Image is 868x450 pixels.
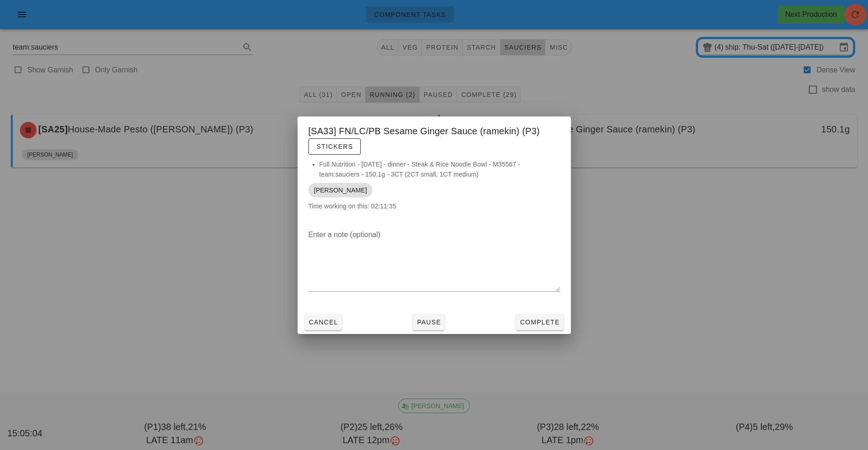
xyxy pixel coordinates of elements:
[298,159,571,220] div: Time working on this: 02:11:35
[305,314,342,330] button: Cancel
[308,138,361,155] button: Stickers
[308,319,339,326] span: Cancel
[413,314,445,330] button: Pause
[319,159,560,179] li: Full Nutrition - [DATE] - dinner - Steak & Rice Noodle Bowl - M35567 - team:sauciers - 150.1g - 3...
[298,116,571,159] div: [SA33] FN/LC/PB Sesame Ginger Sauce (ramekin) (P3)
[316,143,353,150] span: Stickers
[314,183,367,197] span: [PERSON_NAME]
[416,319,441,326] span: Pause
[519,319,560,326] span: Complete
[516,314,563,330] button: Complete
